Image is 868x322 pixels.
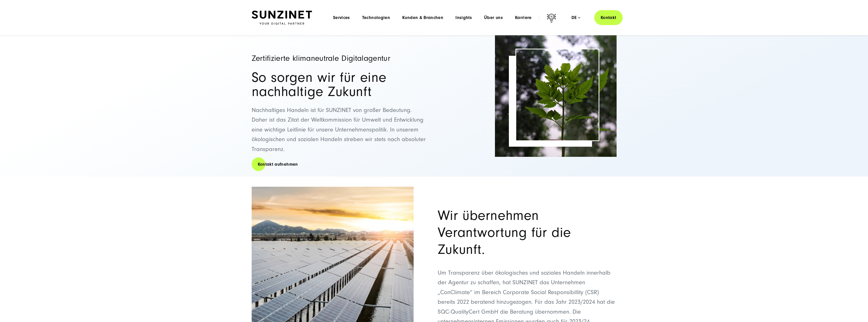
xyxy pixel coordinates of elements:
[484,15,503,20] a: Über uns
[252,70,429,99] h2: So sorgen wir für eine nachhaltige Zukunft
[571,15,580,20] div: de
[252,11,312,25] img: SUNZINET Full Service Digital Agentur
[333,15,350,20] a: Services
[438,207,617,258] h2: Wir übernehmen Verantwortung für die Zukunft.
[252,54,429,62] h1: Zertifizierte klimaneutrale Digitalagentur
[495,35,617,157] img: Klimaneutrale Digitalagentur
[455,15,472,20] a: Insights
[252,157,304,172] a: Kontakt aufnehmen
[515,15,532,20] a: Karriere
[594,10,623,25] a: Kontakt
[402,15,443,20] a: Kunden & Branchen
[252,107,426,153] span: Nachhaltiges Handeln ist für SUNZINET von großer Bedeutung. Daher ist das Zitat der Weltkommissio...
[516,49,599,140] img: Klimaneutrale Digitalagentur
[362,15,390,20] a: Technologien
